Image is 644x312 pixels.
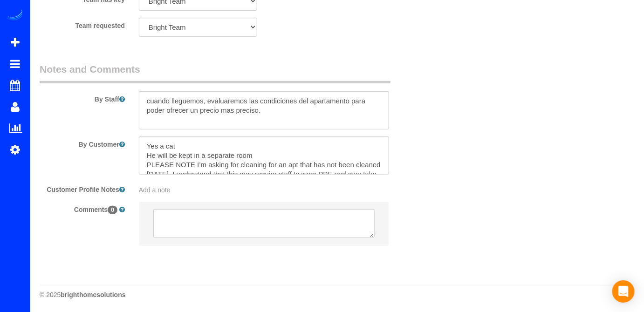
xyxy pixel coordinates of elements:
[40,62,391,83] legend: Notes and Comments
[139,186,171,194] span: Add a note
[33,202,132,214] label: Comments
[108,206,117,214] span: 0
[33,91,132,104] label: By Staff
[33,182,132,194] label: Customer Profile Notes
[33,136,132,149] label: By Customer
[6,9,24,22] img: Automaid Logo
[40,290,635,299] div: © 2025
[33,18,132,30] label: Team requested
[61,291,125,298] strong: brighthomesolutions
[612,280,635,303] div: Open Intercom Messenger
